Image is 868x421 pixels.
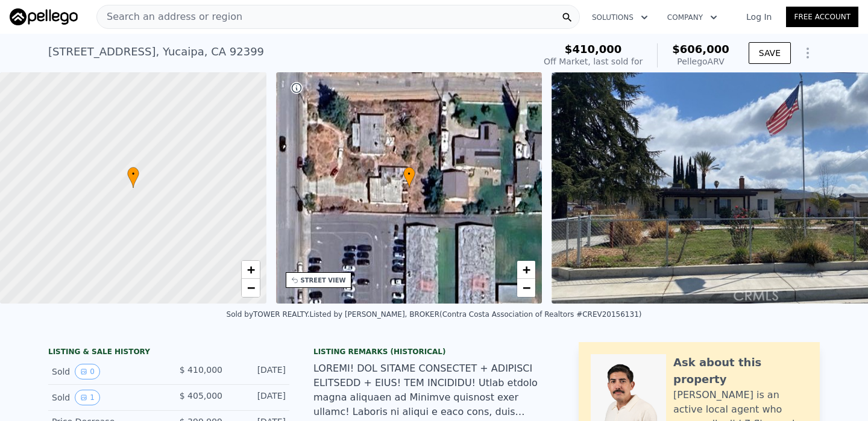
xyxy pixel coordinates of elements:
[313,361,555,419] div: LOREMI! DOL SITAME CONSECTET + ADIPISCI ELITSEDD + EIUS! TEM INCIDIDU! Utlab etdolo magna aliquae...
[523,262,530,277] span: +
[796,41,820,65] button: Show Options
[10,8,78,25] img: Pellego
[48,43,264,60] div: [STREET_ADDRESS] , Yucaipa , CA 92399
[403,169,415,179] span: •
[301,276,346,285] div: STREET VIEW
[52,390,159,405] div: Sold
[544,55,643,67] div: Off Market, last sold for
[517,279,535,297] a: Zoom out
[517,261,535,279] a: Zoom in
[232,390,286,405] div: [DATE]
[242,279,260,297] a: Zoom out
[127,167,139,188] div: •
[97,10,242,24] span: Search an address or region
[732,11,786,23] a: Log In
[786,7,858,27] a: Free Account
[232,364,286,379] div: [DATE]
[749,42,791,64] button: SAVE
[673,354,808,388] div: Ask about this property
[672,43,729,55] span: $606,000
[313,347,555,357] div: Listing Remarks (Historical)
[227,310,310,319] div: Sold by TOWER REALTY .
[658,7,727,28] button: Company
[582,7,658,28] button: Solutions
[75,364,100,379] button: View historical data
[242,261,260,279] a: Zoom in
[310,310,642,319] div: Listed by [PERSON_NAME], BROKER (Contra Costa Association of Realtors #CREV20156131)
[672,55,729,67] div: Pellego ARV
[180,391,222,401] span: $ 405,000
[565,43,622,55] span: $410,000
[127,169,139,179] span: •
[247,262,254,277] span: +
[523,280,530,295] span: −
[247,280,254,295] span: −
[75,390,100,405] button: View historical data
[180,365,222,375] span: $ 410,000
[48,347,289,359] div: LISTING & SALE HISTORY
[403,167,415,188] div: •
[52,364,159,379] div: Sold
